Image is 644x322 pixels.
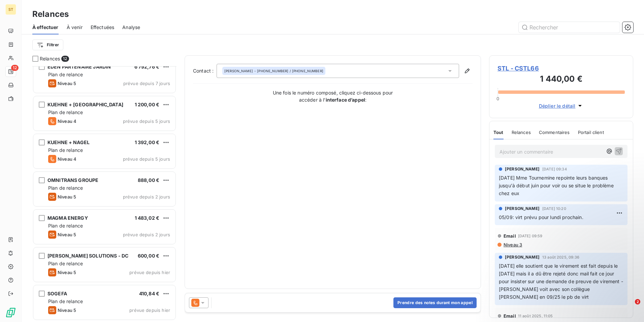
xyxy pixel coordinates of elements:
[58,232,76,237] span: Niveau 5
[578,130,604,135] span: Portail client
[135,215,160,221] span: 1 483,02 €
[129,270,170,275] span: prévue depuis hier
[505,206,540,212] span: [PERSON_NAME]
[497,64,625,73] span: STL - CSTL66
[61,56,69,62] span: 12
[32,8,69,20] h3: Relances
[91,24,115,31] span: Effectuées
[518,234,543,238] span: [DATE] 09:59
[505,254,540,260] span: [PERSON_NAME]
[129,307,170,313] span: prévue depuis hier
[48,72,83,77] span: Plan de relance
[58,156,76,162] span: Niveau 4
[193,68,217,74] label: Contact :
[123,156,170,162] span: prévue depuis 5 jours
[224,69,323,73] div: - [PHONE_NUMBER] / [PHONE_NUMBER]
[48,185,83,191] span: Plan de relance
[58,270,76,275] span: Niveau 5
[499,175,615,196] span: [DATE] Mme Tournemine repointe leurs banques jusqu'à début juin pour voir ou se situe le problème...
[58,194,76,199] span: Niveau 5
[138,177,159,183] span: 888,00 €
[621,299,637,315] iframe: Intercom live chat
[519,22,620,33] input: Rechercher
[123,194,170,199] span: prévue depuis 2 jours
[326,97,365,103] strong: interface d’appel
[224,69,253,73] span: [PERSON_NAME]
[635,299,640,304] span: 2
[48,109,83,115] span: Plan de relance
[135,139,160,145] span: 1 392,00 €
[47,215,88,221] span: MAGMA ENERGY
[40,55,60,62] span: Relances
[67,24,83,31] span: À venir
[539,102,576,109] span: Déplier le détail
[48,223,83,229] span: Plan de relance
[265,89,400,103] p: Une fois le numéro composé, cliquez ci-dessous pour accéder à l’ :
[499,214,583,220] span: 05/09: virt prévu pour lundi prochain.
[123,118,170,124] span: prévue depuis 5 jours
[58,118,76,124] span: Niveau 4
[48,298,83,304] span: Plan de relance
[5,4,16,15] div: ST
[537,102,586,110] button: Déplier le détail
[32,24,59,31] span: À effectuer
[47,291,67,296] span: SOGEFA
[542,255,579,259] span: 13 août 2025, 09:36
[47,102,123,107] span: KUEHNE + [GEOGRAPHIC_DATA]
[504,313,516,319] span: Email
[505,166,540,172] span: [PERSON_NAME]
[393,297,477,308] button: Prendre des notes durant mon appel
[123,81,170,86] span: prévue depuis 7 jours
[135,102,160,107] span: 1 200,00 €
[542,167,567,171] span: [DATE] 09:34
[32,66,176,322] div: grid
[497,73,625,86] h3: 1 440,00 €
[32,39,63,50] button: Filtrer
[58,81,76,86] span: Niveau 5
[48,147,83,153] span: Plan de relance
[47,253,128,259] span: [PERSON_NAME] SOLUTIONS - DC
[496,96,499,101] span: 0
[539,130,570,135] span: Commentaires
[47,64,111,70] span: EDEN PARTENAIRE JARDIN
[503,242,522,247] span: Niveau 3
[122,24,140,31] span: Analyse
[499,263,624,300] span: [DATE] elle soutient que le virement est fait depuis le [DATE] mais il a dû être rejeté donc mail...
[5,307,16,318] img: Logo LeanPay
[11,65,19,71] span: 12
[518,314,553,318] span: 11 août 2025, 11:05
[58,307,76,313] span: Niveau 5
[139,291,159,296] span: 410,84 €
[138,253,159,259] span: 600,00 €
[493,130,504,135] span: Tout
[48,261,83,266] span: Plan de relance
[47,177,98,183] span: OMNITRANS GROUPE
[504,233,516,239] span: Email
[123,232,170,237] span: prévue depuis 2 jours
[134,64,160,70] span: 6 792,76 €
[512,130,531,135] span: Relances
[542,207,566,211] span: [DATE] 10:20
[509,257,644,304] iframe: Intercom notifications message
[47,139,90,145] span: KUEHNE + NAGEL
